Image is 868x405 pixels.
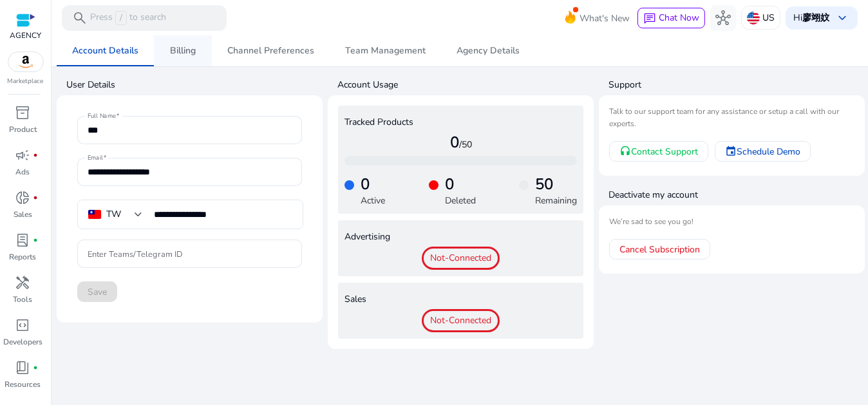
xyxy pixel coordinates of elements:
b: 廖翊妏 [802,12,829,24]
h4: 50 [535,175,577,194]
span: fiber_manual_record [33,365,39,370]
p: Hi [793,14,829,23]
a: Cancel Subscription [609,239,710,259]
span: Agency Details [457,46,520,55]
h4: Account Usage [337,79,594,91]
p: Product [9,124,37,135]
mat-icon: headset [619,146,631,157]
p: Sales [14,209,32,220]
span: Billing [170,46,196,55]
span: Account Details [72,46,138,55]
mat-icon: event [725,146,737,157]
span: / [115,11,127,25]
a: Contact Support [609,141,708,162]
span: fiber_manual_record [33,153,39,158]
span: Contact Support [631,145,698,158]
span: Not-Connected [422,309,500,332]
p: Active [361,194,385,207]
mat-label: Email [88,154,103,163]
span: fiber_manual_record [33,195,39,200]
span: search [72,10,88,26]
h4: User Details [66,79,323,91]
h4: 0 [344,133,577,152]
span: donut_small [15,190,31,205]
span: campaign [15,147,31,163]
h4: Support [609,79,865,91]
p: US [762,6,775,29]
h4: Deactivate my account [609,189,865,202]
span: Chat Now [659,12,699,24]
span: chat [643,12,656,25]
span: handyman [15,275,31,290]
p: Ads [16,166,30,178]
p: Marketplace [8,77,44,86]
span: keyboard_arrow_down [835,10,850,26]
p: Tools [14,294,33,305]
button: chatChat Now [637,8,705,28]
mat-card-subtitle: Talk to our support team for any assistance or setup a call with our experts. [609,106,854,130]
p: Deleted [445,194,476,207]
p: Press to search [90,11,166,25]
span: Cancel Subscription [619,243,700,256]
span: hub [715,10,731,26]
span: book_4 [15,360,31,375]
span: Channel Preferences [227,46,314,55]
div: TW [106,207,121,221]
p: Remaining [535,194,577,207]
span: code_blocks [15,317,31,333]
span: /50 [459,138,472,151]
span: Not-Connected [422,247,500,270]
mat-card-subtitle: We’re sad to see you go! [609,216,854,228]
span: fiber_manual_record [33,238,39,243]
img: amazon.svg [8,52,43,71]
span: Team Management [345,46,426,55]
span: Schedule Demo [737,145,800,158]
h4: 0 [445,175,476,194]
span: inventory_2 [15,105,31,120]
p: Resources [5,379,41,390]
h4: Tracked Products [344,117,577,128]
button: hub [710,5,736,31]
p: AGENCY [10,30,41,41]
span: What's New [580,7,630,30]
mat-label: Full Name [88,112,116,121]
h4: 0 [361,175,385,194]
img: us.svg [747,12,760,24]
h4: Sales [344,294,577,305]
span: lab_profile [15,232,31,248]
h4: Advertising [344,232,577,243]
p: Reports [10,251,37,263]
p: Developers [3,336,42,348]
